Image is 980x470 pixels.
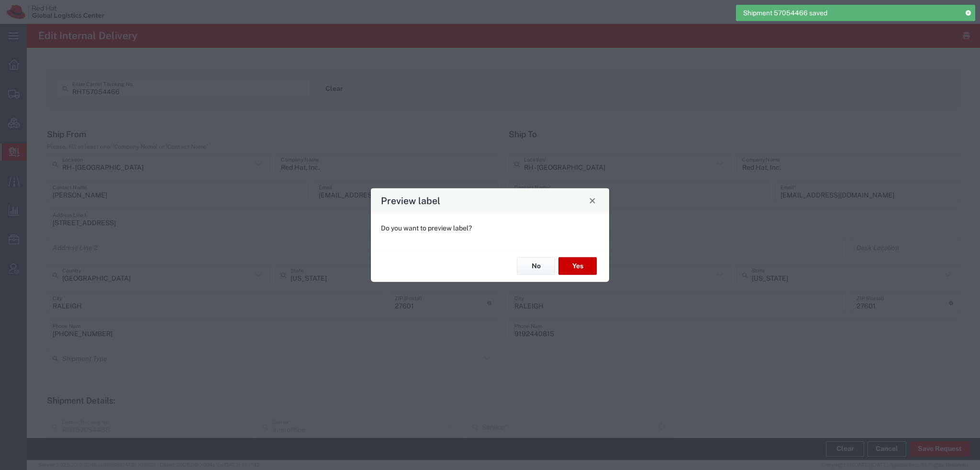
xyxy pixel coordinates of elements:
p: Do you want to preview label? [381,223,599,233]
h4: Preview label [381,194,440,208]
button: Close [586,194,599,207]
button: No [517,257,555,275]
span: Shipment 57054466 saved [743,8,827,18]
button: Yes [558,257,597,275]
